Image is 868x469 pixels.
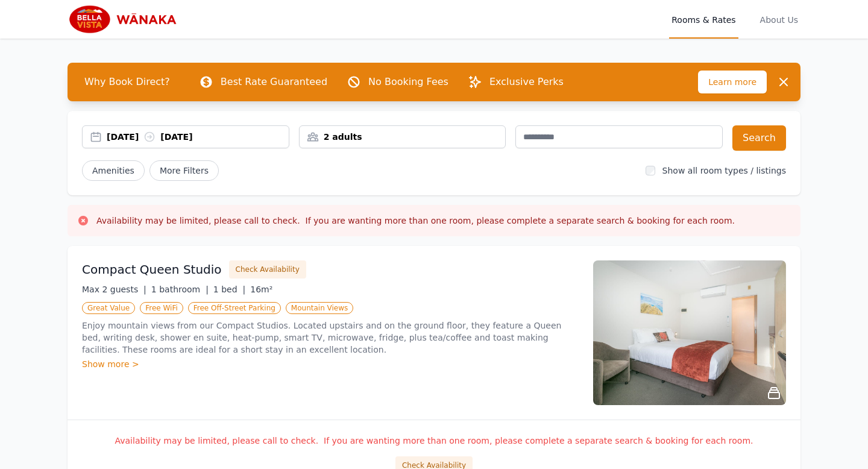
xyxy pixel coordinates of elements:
button: Check Availability [229,260,306,279]
div: [DATE] [DATE] [107,131,289,143]
span: Great Value [82,302,135,314]
span: Learn more [698,71,767,93]
p: Exclusive Perks [489,75,564,89]
p: No Booking Fees [368,75,448,89]
span: More Filters [149,160,219,181]
span: Free Off-Street Parking [188,302,281,314]
span: 1 bathroom | [151,285,209,294]
p: Best Rate Guaranteed [221,75,327,89]
span: Free WiFi [140,302,183,314]
span: Why Book Direct? [75,70,180,94]
span: Mountain Views [286,302,353,314]
p: Availability may be limited, please call to check. If you are wanting more than one room, please ... [82,435,786,447]
div: Show more > [82,358,579,370]
button: Amenities [82,160,145,181]
h3: Compact Queen Studio [82,261,222,278]
button: Search [732,125,786,151]
p: Enjoy mountain views from our Compact Studios. Located upstairs and on the ground floor, they fea... [82,319,579,356]
h3: Availability may be limited, please call to check. If you are wanting more than one room, please ... [96,215,735,227]
img: Bella Vista Wanaka [68,5,183,34]
div: 2 adults [300,131,506,143]
span: 16m² [250,285,272,294]
label: Show all room types / listings [662,166,786,175]
span: 1 bed | [213,285,245,294]
span: Max 2 guests | [82,285,146,294]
